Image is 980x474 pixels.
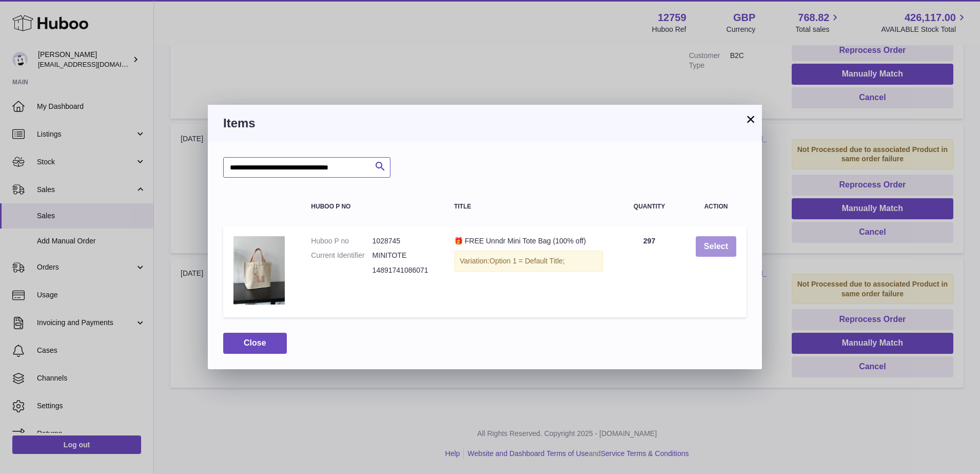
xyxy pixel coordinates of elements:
button: Select [696,236,736,257]
button: × [744,113,757,125]
div: Variation: [454,251,603,272]
dd: 14891741086071 [373,266,434,275]
th: Huboo P no [301,193,444,220]
button: Close [223,333,287,354]
span: Option 1 = Default Title; [489,257,565,265]
dd: MINITOTE [373,251,434,260]
td: 297 [613,226,685,317]
th: Title [444,193,613,220]
span: Close [244,338,266,347]
th: Quantity [613,193,685,220]
dt: Huboo P no [311,236,372,246]
h3: Items [223,115,747,131]
dd: 1028745 [373,236,434,246]
div: 🎁 FREE Unndr Mini Tote Bag (100% off) [454,236,603,246]
dt: Current Identifier [311,251,372,260]
img: 🎁 FREE Unndr Mini Tote Bag (100% off) [233,236,285,305]
th: Action [685,193,747,220]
